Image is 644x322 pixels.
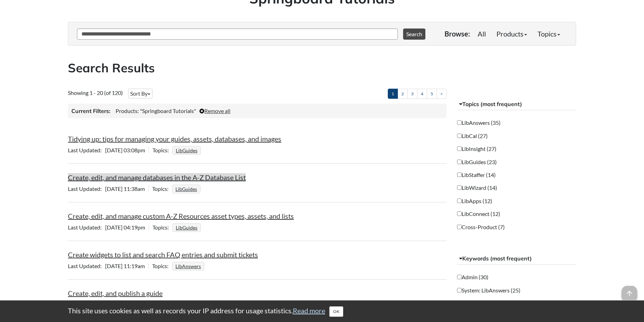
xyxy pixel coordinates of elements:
[457,120,462,125] input: LibAnswers (35)
[329,306,343,317] button: Close
[68,147,149,153] span: [DATE] 03:08pm
[472,27,491,41] a: All
[172,263,206,269] ul: Topics
[437,89,447,99] a: >
[152,185,172,192] span: Topics
[175,145,198,155] a: LibGuides
[491,27,532,41] a: Products
[152,224,172,231] span: Topics
[457,146,462,151] input: LibInsight (27)
[457,273,488,281] label: Admin (30)
[140,107,196,114] span: "Springboard Tutorials"
[68,185,105,192] span: Last Updated
[175,223,198,233] a: LibGuides
[172,185,202,192] ul: Topics
[457,145,496,153] label: LibInsight (27)
[622,286,637,301] span: arrow_upward
[457,211,462,216] input: LibConnect (12)
[199,107,230,114] a: Remove all
[152,263,172,269] span: Topics
[457,160,462,164] input: LibGuides (23)
[68,185,148,192] span: [DATE] 11:38am
[152,147,172,153] span: Topics
[457,225,462,229] input: Cross-Product (7)
[403,29,425,40] button: Search
[174,261,202,271] a: LibAnswers
[457,134,462,138] input: LibCal (27)
[407,89,417,99] a: 3
[388,89,447,99] ul: Pagination of search results
[457,171,496,179] label: LibStaffer (14)
[457,185,462,190] input: LibWizard (14)
[457,184,497,192] label: LibWizard (14)
[388,89,398,99] a: 1
[61,306,583,317] div: This site uses cookies as well as records your IP address for usage statistics.
[457,288,462,292] input: System: LibAnswers (25)
[457,210,500,218] label: LibConnect (12)
[457,158,497,166] label: LibGuides (23)
[457,98,576,111] button: Topics (most frequent)
[457,172,462,177] input: LibStaffer (14)
[68,224,105,231] span: Last Updated
[68,135,281,143] a: Tidying up: tips for managing your guides, assets, databases, and images
[445,29,470,39] p: Browse:
[68,250,258,259] a: Create widgets to list and search FAQ entries and submit tickets
[622,287,637,295] a: arrow_upward
[172,224,203,231] ul: Topics
[417,89,427,99] a: 4
[68,224,149,231] span: [DATE] 04:19pm
[457,287,520,294] label: System: LibAnswers (25)
[68,263,105,269] span: Last Updated
[457,223,505,231] label: Cross-Product (7)
[128,89,152,98] button: Sort By
[68,212,294,220] a: Create, edit, and manage custom A-Z Resources asset types, assets, and lists
[68,147,105,153] span: Last Updated
[116,107,139,114] span: Products:
[172,147,203,153] ul: Topics
[293,306,325,315] a: Read more
[68,89,123,96] span: Showing 1 - 20 (of 120)
[457,132,488,140] label: LibCal (27)
[457,252,576,265] button: Keywords (most frequent)
[532,27,565,41] a: Topics
[457,299,526,307] label: System: LibInsight Full (22)
[398,89,408,99] a: 2
[457,119,501,127] label: LibAnswers (35)
[68,289,163,297] a: Create, edit, and publish a guide
[457,197,492,205] label: LibApps (12)
[174,184,198,194] a: LibGuides
[68,263,148,269] span: [DATE] 11:19am
[71,107,110,115] h3: Current Filters
[457,275,462,279] input: Admin (30)
[457,199,462,203] input: LibApps (12)
[68,173,246,182] a: Create, edit, and manage databases in the A-Z Database List
[68,59,576,77] h2: Search Results
[427,89,437,99] a: 5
